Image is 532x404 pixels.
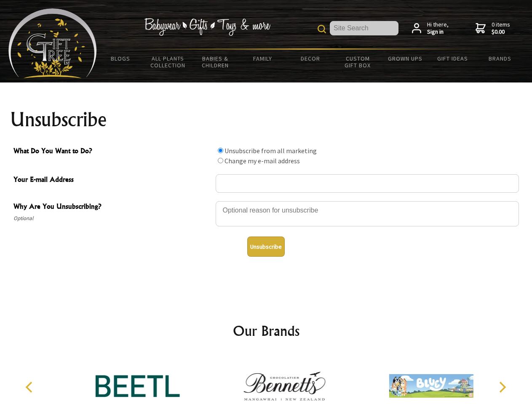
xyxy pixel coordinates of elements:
input: What Do You Want to Do? [218,158,223,163]
a: Gift Ideas [429,50,476,67]
input: Site Search [330,21,398,35]
img: Babyware - Gifts - Toys and more... [8,8,97,78]
span: What Do You Want to Do? [13,146,211,158]
button: Unsubscribe [247,237,285,257]
textarea: Why Are You Unsubscribing? [216,201,519,226]
a: All Plants Collection [144,50,192,74]
a: BLOGS [97,50,144,67]
h1: Unsubscribe [10,109,522,130]
a: Custom Gift Box [334,50,382,74]
a: 0 items$0.00 [476,21,510,36]
a: Grown Ups [381,50,429,67]
img: product search [318,25,326,33]
input: Your E-mail Address [216,174,519,193]
a: Family [239,50,287,67]
input: What Do You Want to Do? [218,148,223,153]
button: Previous [21,378,40,396]
label: Unsubscribe from all marketing [225,146,317,155]
span: Optional [13,213,211,223]
label: Change my e-mail address [225,157,300,165]
a: Hi there,Sign in [412,21,449,36]
a: Brands [476,50,524,67]
img: Babywear - Gifts - Toys & more [144,18,270,36]
strong: $0.00 [492,28,510,36]
span: Hi there, [427,21,449,36]
span: Why Are You Unsubscribing? [13,201,211,213]
span: Your E-mail Address [13,174,211,186]
span: 0 items [492,21,510,36]
a: Decor [286,50,334,67]
button: Next [493,378,511,396]
h2: Our Brands [17,321,516,341]
a: Babies & Children [192,50,239,74]
strong: Sign in [427,28,449,36]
